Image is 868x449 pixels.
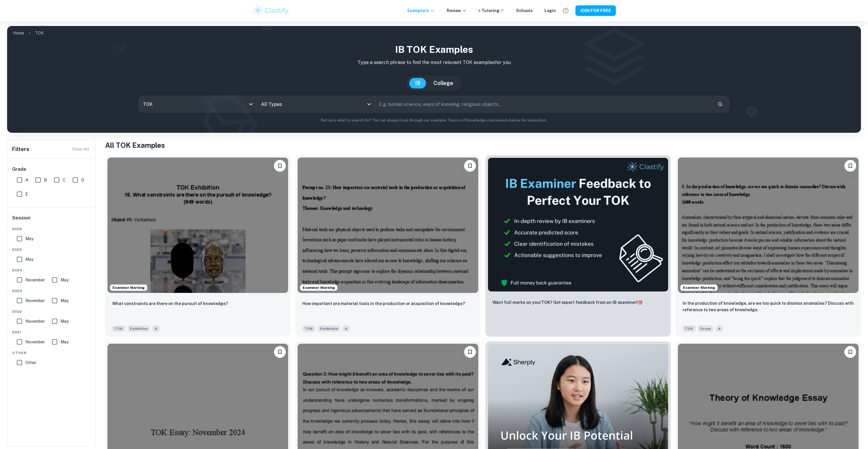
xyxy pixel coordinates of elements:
[12,226,91,232] span: 2026
[274,346,286,358] button: Please log in to bookmark exemplars
[139,96,257,112] div: TOK
[105,140,861,150] h1: All TOK Examples
[464,160,476,172] button: Please log in to bookmark exemplars
[107,158,288,293] img: TOK Exhibition example thumbnail: What constraints are there on the pursui
[488,158,668,292] img: Thumbnail
[25,297,45,304] span: November
[300,285,337,290] span: Examiner Marking
[12,268,91,273] span: 2024
[516,7,533,14] a: Schools
[25,191,28,197] span: E
[298,158,478,293] img: TOK Exhibition example thumbnail: How important are material tools in the
[12,309,91,314] span: 2022
[25,359,36,366] span: Other
[128,325,150,332] span: Exhibition
[112,300,228,307] p: What constraints are there on the pursuit of knowledge?
[447,7,467,14] p: Review
[407,7,435,14] p: Exemplars
[61,297,68,304] span: May
[7,26,861,133] img: profile cover
[110,285,147,290] span: Examiner Marking
[44,177,47,183] span: B
[25,277,45,283] span: November
[257,96,375,112] div: All Types
[715,99,725,109] button: Search
[698,325,713,332] span: Essay
[716,325,723,332] span: A
[575,5,616,16] button: JOIN FOR FREE
[12,42,856,57] h1: IB TOK examples
[678,158,859,293] img: TOK Essay example thumbnail: In the production of knowledge, are we t
[428,78,459,89] button: College
[295,155,481,337] a: Examiner MarkingPlease log in to bookmark exemplarsHow important are material tools in the produc...
[681,285,717,290] span: Examiner Marking
[375,96,713,112] input: E.g. human science, ways of knowing, religious objects...
[252,5,290,17] img: Clastify logo
[25,339,45,345] span: November
[105,155,291,337] a: Examiner MarkingPlease log in to bookmark exemplarsWhat constraints are there on the pursuit of k...
[683,300,854,313] p: In the production of knowledge, are we too quick to dismiss anomalies? Discuss with reference to ...
[844,346,856,358] button: Please log in to bookmark exemplars
[25,177,28,183] span: A
[302,325,315,332] span: TOK
[12,166,91,173] h6: Grade
[25,256,33,263] span: May
[844,160,856,172] button: Please log in to bookmark exemplars
[12,59,856,66] p: Type a search phrase to find the most relevant TOK examples for you
[81,177,84,183] span: D
[25,318,45,325] span: November
[12,330,91,335] span: 2021
[342,325,350,332] span: A
[318,325,340,332] span: Exhibition
[464,346,476,358] button: Please log in to bookmark exemplars
[112,325,125,332] span: TOK
[61,339,68,345] span: May
[61,277,68,283] span: May
[152,325,160,332] span: A
[409,78,426,89] button: IB
[35,30,44,36] p: TOK
[274,160,286,172] button: Please log in to bookmark exemplars
[12,214,91,226] h6: Session
[25,235,33,242] span: May
[683,325,696,332] span: TOK
[12,350,91,355] span: Other
[12,117,856,123] p: Not sure what to search for? You can always look through our example Theory of Knowledge coursewo...
[637,300,642,305] span: 🎯
[482,7,504,14] a: Tutoring
[12,288,91,294] span: 2023
[302,300,465,307] p: How important are material tools in the production or acquisition of knowledge?
[485,155,671,337] a: ThumbnailWant full marks on yourTOK? Get expert feedback from an IB examiner!
[492,299,642,306] p: Want full marks on your TOK ? Get expert feedback from an IB examiner!
[561,6,571,16] button: Help and Feedback
[12,247,91,252] span: 2025
[12,145,29,153] h6: Filters
[676,155,861,337] a: Examiner MarkingPlease log in to bookmark exemplarsIn the production of knowledge, are we too qui...
[13,29,24,37] a: Home
[63,177,66,183] span: C
[544,7,556,14] a: Login
[61,318,68,325] span: May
